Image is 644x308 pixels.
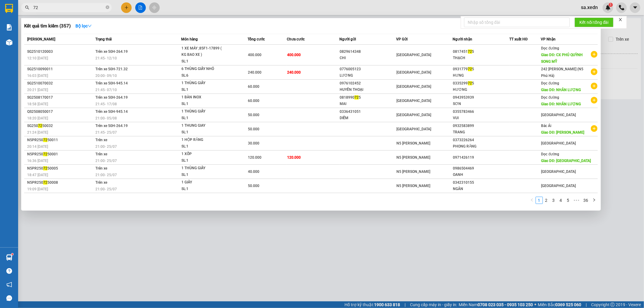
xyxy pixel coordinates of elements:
[6,268,12,274] span: question-circle
[541,124,552,128] span: Bác Ái
[340,55,396,61] div: CHI
[27,173,48,177] span: 18:47 [DATE]
[543,197,550,204] a: 2
[181,87,227,93] div: SL: 1
[572,197,582,204] span: •••
[543,197,550,204] li: 2
[38,124,42,128] span: 72
[95,56,117,60] span: 21:45 - 12/10
[27,56,48,60] span: 12:10 [DATE]
[453,55,509,61] div: THẠCH
[95,138,107,142] span: Trên xe
[541,102,581,106] span: Giao DĐ: NHÂN LƯỢNG
[181,157,227,164] div: SL: 1
[592,198,596,202] span: right
[27,94,94,101] div: SG2508170017
[95,124,128,128] span: Trên xe 50H-264.19
[248,184,259,188] span: 50.000
[27,66,94,72] div: SG2510090011
[181,165,227,172] div: 1 THÙNG GIẤY
[95,173,117,177] span: 21:00 - 25/07
[541,37,556,41] span: VP Nhận
[618,17,623,22] span: close
[181,129,227,136] div: SL: 1
[453,143,509,150] div: PHONG RĂNG
[396,70,431,75] span: [GEOGRAPHIC_DATA]
[396,170,430,174] span: N5 [PERSON_NAME]
[591,51,598,58] span: plus-circle
[340,115,396,121] div: DIỄM
[541,184,576,188] span: [GEOGRAPHIC_DATA]
[181,151,227,157] div: 1 XỐP
[106,5,109,11] span: close-circle
[248,127,259,131] span: 50.000
[181,122,227,129] div: 1 THUNG GIAY
[453,101,509,107] div: SƠN
[591,197,598,204] li: Next Page
[27,187,48,191] span: 19:09 [DATE]
[95,102,117,106] span: 21:45 - 17/08
[287,155,301,160] span: 120.000
[248,37,265,41] span: Tổng cước
[95,81,128,85] span: Trên xe 50H-945.14
[396,155,430,160] span: N5 [PERSON_NAME]
[181,108,227,115] div: 1 THÙNG GIẤY
[340,72,396,79] div: LƯƠNG
[27,137,94,143] div: N5PR250 50011
[181,179,227,186] div: 1 GIẤY
[541,113,576,117] span: [GEOGRAPHIC_DATA]
[248,113,259,117] span: 50.000
[287,70,301,75] span: 240.000
[33,4,104,11] input: Tìm tên, số ĐT hoặc mã đơn
[464,17,570,27] input: Nhập số tổng đài
[181,58,227,65] div: SL: 1
[6,295,12,301] span: message
[541,67,584,78] span: 242 [PERSON_NAME] (N5 Phủ Hà)
[579,19,609,26] span: Kết nối tổng đài
[453,179,509,186] div: 0342310155
[550,197,557,204] li: 3
[25,5,29,10] span: search
[453,137,509,143] div: 0373226264
[468,67,472,71] span: 72
[453,87,509,93] div: HƯƠNG
[95,67,128,71] span: Trên xe 50H-721.32
[27,130,48,135] span: 21:24 [DATE]
[453,123,509,129] div: 0932583899
[550,197,557,204] a: 3
[95,88,117,92] span: 21:45 - 07/10
[95,37,112,41] span: Trạng thái
[106,5,109,9] span: close-circle
[66,8,80,22] img: logo.jpg
[339,37,356,41] span: Người gửi
[27,165,94,172] div: N5PR250 50005
[572,197,582,204] li: Next 5 Pages
[541,46,559,50] span: Dọc đường
[181,66,227,72] div: 6 THÙNG GIẤY NHỎ
[453,94,509,101] div: 0943953939
[181,72,227,79] div: SL: 6
[468,81,472,85] span: 72
[541,152,559,156] span: Dọc đường
[453,49,509,55] div: 0817451 5
[181,137,227,143] div: 1 HỘP RĂNG
[6,24,12,30] img: solution-icon
[43,180,47,185] span: 72
[95,180,107,185] span: Trên xe
[181,101,227,107] div: SL: 1
[27,144,48,149] span: 20:14 [DATE]
[43,138,47,142] span: 72
[95,144,117,149] span: 21:00 - 25/07
[453,109,509,115] div: 0355783466
[354,95,359,100] span: 72
[340,94,396,101] div: 0818990 5
[453,129,509,135] div: TRANG
[565,197,572,204] li: 5
[43,166,47,170] span: 72
[453,66,509,72] div: 0931779 5
[396,113,431,117] span: [GEOGRAPHIC_DATA]
[453,72,509,79] div: HƯNG
[541,95,559,100] span: Dọc đường
[37,9,60,37] b: Gửi khách hàng
[8,39,27,67] b: Xe Đăng Nhân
